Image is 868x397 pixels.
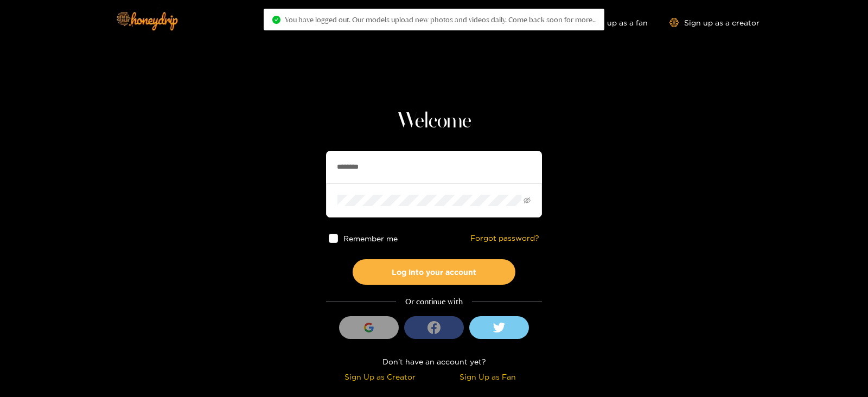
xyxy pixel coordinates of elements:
div: Or continue with [326,296,542,308]
span: check-circle [272,16,280,24]
a: Sign up as a creator [669,18,759,27]
span: Remember me [343,234,398,242]
a: Sign up as a fan [573,18,648,27]
span: You have logged out. Our models upload new photos and videos daily. Come back soon for more.. [285,15,596,24]
div: Sign Up as Creator [329,370,431,383]
div: Don't have an account yet? [326,355,542,368]
div: Sign Up as Fan [437,370,539,383]
button: Log into your account [353,259,515,285]
a: Forgot password? [470,234,539,243]
span: eye-invisible [524,197,531,204]
h1: Welcome [326,108,542,135]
